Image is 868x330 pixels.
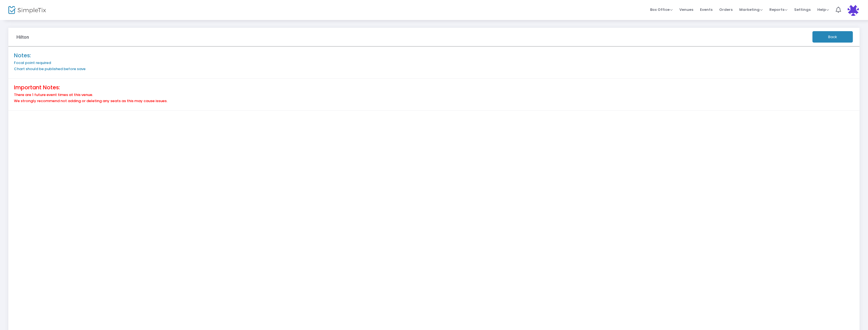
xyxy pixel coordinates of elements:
[719,3,733,17] span: Orders
[700,3,713,17] span: Events
[817,7,829,12] span: Help
[14,61,854,65] h6: Focal point required
[14,52,854,59] h4: Notes:
[650,7,673,12] span: Box Office
[794,3,811,17] span: Settings
[739,7,763,12] span: Marketing
[14,99,854,103] h6: We strongly recommend not adding or deleting any seats as this may cause issues.
[769,7,787,12] span: Reports
[14,67,854,71] h6: Chart should be published before save
[813,31,853,43] button: Back
[14,84,854,91] h4: Important Notes:
[16,34,29,40] h3: Hilton
[679,3,693,17] span: Venues
[14,93,854,97] h6: There are 1 future event times at this venue.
